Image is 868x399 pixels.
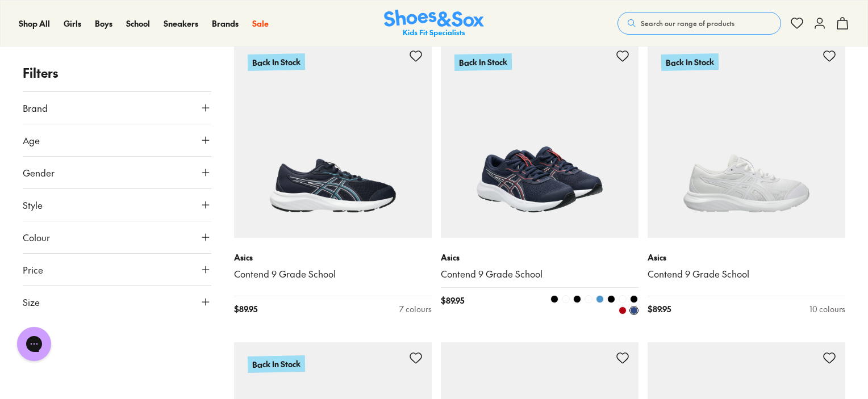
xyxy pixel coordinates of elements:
[248,355,305,373] p: Back In Stock
[641,18,735,28] span: Search our range of products
[648,268,845,280] a: Contend 9 Grade School
[234,303,257,315] span: $ 89.95
[441,295,464,315] span: $ 89.95
[648,303,671,315] span: $ 89.95
[648,40,845,238] a: Back In Stock
[441,40,639,238] a: Back In Stock
[661,53,719,71] p: Back In Stock
[454,54,512,70] p: Back In Stock
[441,251,639,263] p: Asics
[126,18,150,29] span: School
[19,18,50,30] a: Shop All
[212,18,239,29] span: Brands
[23,286,211,318] button: Size
[23,64,211,82] p: Filters
[252,18,269,30] a: Sale
[164,18,198,30] a: Sneakers
[384,10,484,37] a: Shoes & Sox
[64,18,81,29] span: Girls
[23,295,40,309] span: Size
[441,268,639,280] a: Contend 9 Grade School
[23,124,211,156] button: Age
[64,18,81,30] a: Girls
[212,18,239,30] a: Brands
[23,166,55,179] span: Gender
[234,40,432,238] a: Back In Stock
[23,92,211,124] button: Brand
[384,10,484,37] img: SNS_Logo_Responsive.svg
[23,221,211,253] button: Colour
[95,18,112,29] span: Boys
[19,18,50,29] span: Shop All
[248,53,305,71] p: Back In Stock
[23,133,40,147] span: Age
[648,251,845,263] p: Asics
[23,198,43,212] span: Style
[23,101,48,115] span: Brand
[617,12,781,35] button: Search our range of products
[23,254,211,285] button: Price
[23,230,50,244] span: Colour
[809,303,845,315] div: 10 colours
[11,323,57,365] iframe: Gorgias live chat messenger
[23,157,211,188] button: Gender
[23,263,43,276] span: Price
[95,18,112,30] a: Boys
[23,189,211,221] button: Style
[164,18,198,29] span: Sneakers
[126,18,150,30] a: School
[252,18,269,29] span: Sale
[399,303,432,315] div: 7 colours
[234,268,432,280] a: Contend 9 Grade School
[234,251,432,263] p: Asics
